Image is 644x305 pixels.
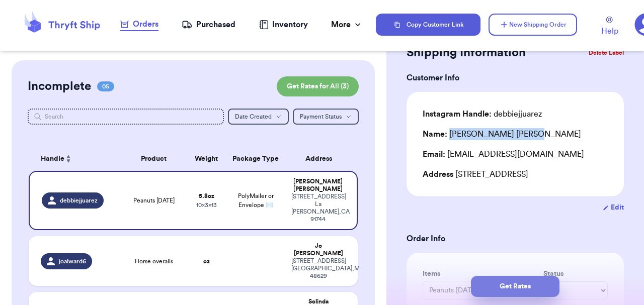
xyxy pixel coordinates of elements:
div: [STREET_ADDRESS] [GEOGRAPHIC_DATA] , MI 48629 [291,257,346,280]
div: More [331,19,363,31]
div: Jo [PERSON_NAME] [291,242,346,257]
div: Orders [120,18,158,30]
th: Address [285,147,358,171]
button: Get Rates for All (3) [277,76,359,96]
button: Edit [603,202,624,213]
button: New Shipping Order [489,14,577,36]
span: PolyMailer or Envelope ✉️ [238,193,274,208]
h2: Incomplete [28,78,91,94]
th: Product [121,147,187,171]
span: 05 [97,81,114,91]
div: [STREET_ADDRESS] La [PERSON_NAME] , CA 91744 [291,193,345,223]
span: debbiejjuarez [60,196,98,205]
strong: oz [203,258,210,264]
span: 10 x 3 x 13 [196,202,217,208]
span: Date Created [235,114,272,120]
button: Get Rates [471,276,559,297]
a: Inventory [259,19,308,31]
div: [PERSON_NAME] [PERSON_NAME] [423,128,581,140]
th: Weight [187,147,226,171]
span: Help [601,25,618,37]
span: joalward6 [59,257,86,265]
div: [EMAIL_ADDRESS][DOMAIN_NAME] [423,148,608,160]
span: Payment Status [300,114,342,120]
span: Name: [423,130,447,138]
span: Address [423,170,453,178]
h3: Order Info [407,233,624,245]
span: Instagram Handle: [423,110,492,118]
div: [STREET_ADDRESS] [423,168,608,180]
button: Copy Customer Link [376,14,480,36]
a: Purchased [182,19,235,31]
input: Search [28,109,224,125]
a: Orders [120,18,158,31]
a: Help [601,17,618,37]
button: Payment Status [293,109,359,125]
strong: 5.8 oz [199,193,214,199]
h3: Customer Info [407,72,624,84]
button: Sort ascending [64,153,72,165]
span: Peanuts [DATE] [133,196,175,205]
div: [PERSON_NAME] [PERSON_NAME] [291,178,345,193]
span: Horse overalls [135,257,173,265]
span: Email: [423,150,445,158]
button: Date Created [228,109,289,125]
div: debbiejjuarez [423,108,542,120]
span: Handle [41,154,64,164]
h2: Shipping Information [407,45,526,61]
th: Package Type [226,147,285,171]
button: Delete Label [585,42,628,64]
